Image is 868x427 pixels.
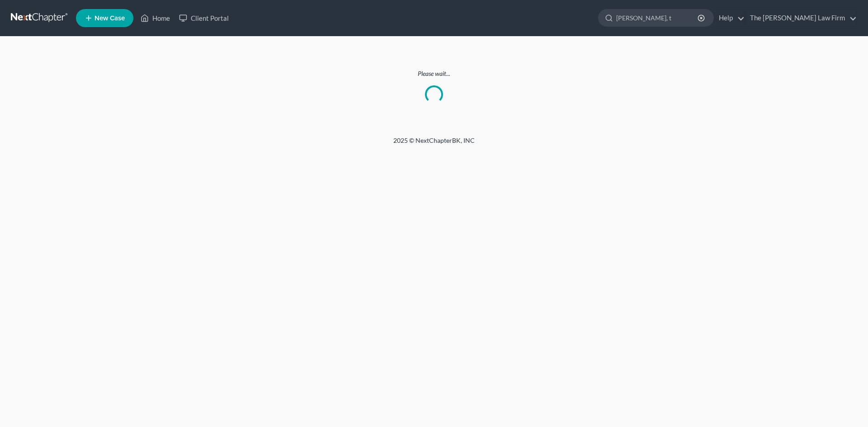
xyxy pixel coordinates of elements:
p: Please wait... [11,69,857,78]
a: Home [136,10,175,26]
div: 2025 © NextChapterBK, INC [176,136,692,152]
a: The [PERSON_NAME] Law Firm [745,10,857,26]
a: Client Portal [175,10,233,26]
span: New Case [94,15,125,22]
input: Search by name... [616,9,699,26]
a: Help [714,10,745,26]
